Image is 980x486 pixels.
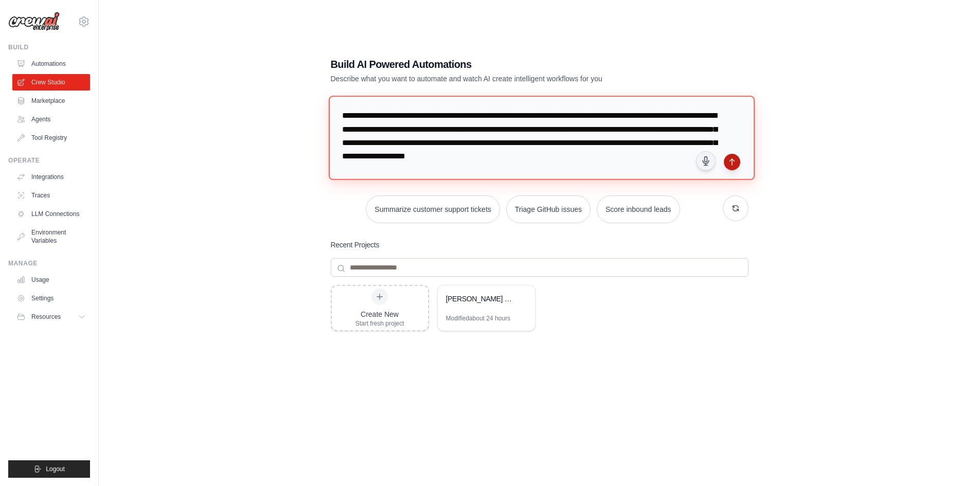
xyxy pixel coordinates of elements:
[506,195,591,223] button: Triage GitHub issues
[12,206,90,222] a: LLM Connections
[355,309,404,319] div: Create New
[8,259,90,267] div: Manage
[597,195,680,223] button: Score inbound leads
[446,294,516,304] div: [PERSON_NAME] Compliance AI Assistant
[12,290,90,307] a: Settings
[12,187,90,204] a: Traces
[8,43,90,51] div: Build
[12,111,90,128] a: Agents
[12,130,90,146] a: Tool Registry
[355,319,404,328] div: Start fresh project
[8,460,90,478] button: Logout
[696,151,716,171] button: Click to speak your automation idea
[723,195,749,221] button: Get new suggestions
[366,195,500,223] button: Summarize customer support tickets
[12,309,90,325] button: Resources
[929,437,980,486] iframe: Chat Widget
[331,240,380,250] h3: Recent Projects
[12,56,90,72] a: Automations
[46,465,65,473] span: Logout
[446,314,510,322] div: Modified about 24 hours
[12,224,90,249] a: Environment Variables
[12,272,90,288] a: Usage
[12,74,90,91] a: Crew Studio
[8,156,90,165] div: Operate
[331,74,676,84] p: Describe what you want to automate and watch AI create intelligent workflows for you
[12,169,90,185] a: Integrations
[12,93,90,109] a: Marketplace
[331,57,676,71] h1: Build AI Powered Automations
[31,313,61,321] span: Resources
[8,12,60,31] img: Logo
